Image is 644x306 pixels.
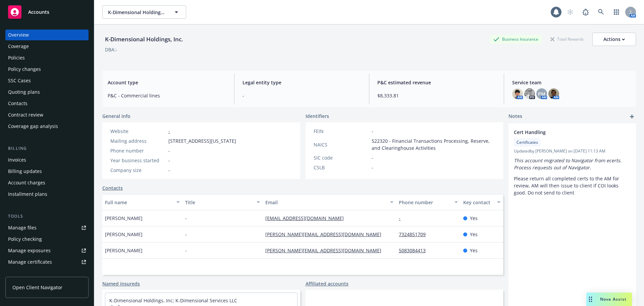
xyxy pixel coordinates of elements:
[5,145,89,152] div: Billing
[512,88,523,99] img: photo
[5,52,89,63] a: Policies
[399,247,431,254] a: 5083084413
[102,194,182,210] button: Full name
[105,199,172,206] div: Full name
[461,194,503,210] button: Key contact
[603,33,625,46] div: Actions
[372,154,373,161] span: -
[168,157,170,164] span: -
[8,75,31,86] div: SSC Cases
[508,113,522,121] span: Notes
[185,215,187,222] span: -
[610,5,623,19] a: Switch app
[8,222,37,233] div: Manage files
[105,231,143,238] span: [PERSON_NAME]
[396,194,460,210] button: Phone number
[5,268,89,279] a: Manage claims
[110,157,166,164] div: Year business started
[265,215,349,221] a: [EMAIL_ADDRESS][DOMAIN_NAME]
[182,194,263,210] button: Title
[538,90,545,97] span: PM
[8,98,28,109] div: Contacts
[102,5,186,19] button: K-Dimensional Holdings, Inc.
[102,280,140,287] a: Named insureds
[8,155,26,165] div: Invoices
[265,247,387,254] a: [PERSON_NAME][EMAIL_ADDRESS][DOMAIN_NAME]
[8,64,41,75] div: Policy changes
[8,177,45,188] div: Account charges
[377,92,496,99] span: $8,333.81
[5,110,89,120] a: Contract review
[28,9,49,15] span: Accounts
[8,121,58,132] div: Coverage gap analysis
[263,194,396,210] button: Email
[314,128,369,135] div: FEIN
[102,113,130,120] span: General info
[5,257,89,267] a: Manage certificates
[168,167,170,174] span: -
[110,167,166,174] div: Company size
[372,128,373,135] span: -
[8,189,47,200] div: Installment plans
[5,189,89,200] a: Installment plans
[110,147,166,154] div: Phone number
[168,137,236,144] span: [STREET_ADDRESS][US_STATE]
[512,79,631,86] span: Service team
[8,234,42,245] div: Policy checking
[5,64,89,75] a: Policy changes
[243,92,361,99] span: -
[185,231,187,238] span: -
[399,231,431,237] a: 7324851709
[314,141,369,148] div: NAICS
[5,155,89,165] a: Invoices
[5,245,89,256] span: Manage exposures
[8,87,40,97] div: Quoting plans
[5,75,89,86] a: SSC Cases
[548,88,559,99] img: photo
[109,297,237,304] a: K-Dimensional Holdings, Inc; K-Dimensional Services LLC
[579,5,592,19] a: Report a Bug
[5,98,89,109] a: Contacts
[463,199,493,206] div: Key contact
[5,41,89,52] a: Coverage
[105,215,143,222] span: [PERSON_NAME]
[5,3,89,21] a: Accounts
[5,30,89,40] a: Overview
[514,157,623,171] em: This account migrated to Navigator from ecerts. Process requests out of Navigator.
[243,79,361,86] span: Legal entity type
[514,175,631,196] p: Please return all completed certs to the AM for review, AM will then issue to client if COI looks...
[108,79,226,86] span: Account type
[399,199,450,206] div: Phone number
[265,231,387,237] a: [PERSON_NAME][EMAIL_ADDRESS][DOMAIN_NAME]
[314,164,369,171] div: CSLB
[586,293,632,306] button: Nova Assist
[514,129,613,136] span: Cert Handling
[470,247,478,254] span: Yes
[8,52,25,63] div: Policies
[110,128,166,135] div: Website
[377,79,496,86] span: P&C estimated revenue
[8,30,29,40] div: Overview
[105,46,117,53] div: DBA: -
[168,128,170,134] a: -
[265,199,386,206] div: Email
[470,231,478,238] span: Yes
[399,215,406,221] a: -
[8,268,42,279] div: Manage claims
[5,87,89,97] a: Quoting plans
[185,247,187,254] span: -
[5,213,89,220] div: Tools
[372,164,373,171] span: -
[5,166,89,177] a: Billing updates
[5,177,89,188] a: Account charges
[102,35,186,44] div: K-Dimensional Holdings, Inc.
[8,110,43,120] div: Contract review
[108,9,166,16] span: K-Dimensional Holdings, Inc.
[8,257,52,267] div: Manage certificates
[547,35,587,43] div: Total Rewards
[105,247,143,254] span: [PERSON_NAME]
[524,88,535,99] img: photo
[592,33,636,46] button: Actions
[5,234,89,245] a: Policy checking
[600,296,627,302] span: Nova Assist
